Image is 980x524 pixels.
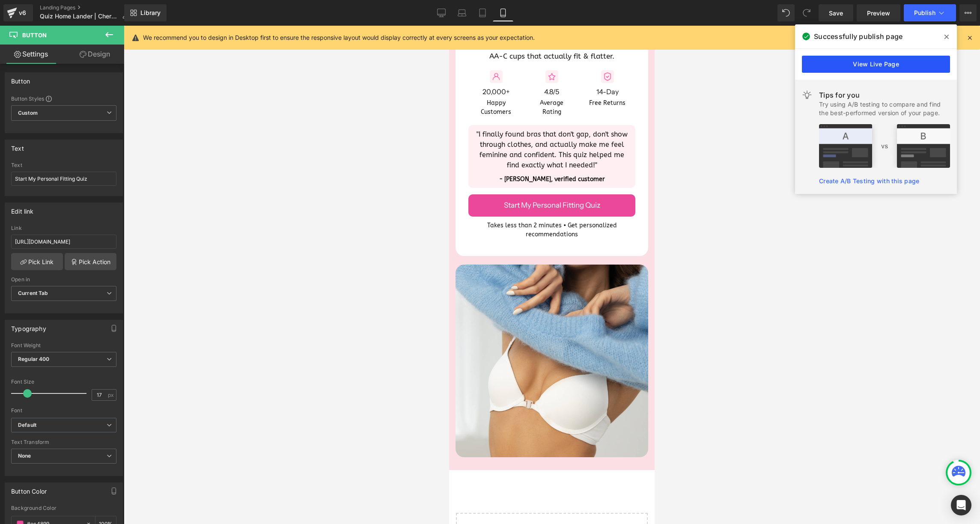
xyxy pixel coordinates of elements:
div: Try using A/B testing to compare and find the best-performed version of your page. [819,100,950,117]
button: Publish [904,4,956,21]
a: New Library [124,4,167,21]
b: Regular 400 [18,356,50,362]
span: Start My Personal Fitting Quiz [55,174,151,185]
p: "I finally found bras that don't gap, don't show through clothes, and actually make me feel femin... [26,104,180,145]
div: Button Styles [11,95,116,102]
a: Mobile [493,4,513,21]
h1: 20,000+ [26,62,69,71]
a: Create A/B Testing with this page [819,177,919,185]
p: Finally, [PERSON_NAME] designed specifically for AA-C cups that actually fit & flatter. [19,14,186,36]
div: Tips for you [819,90,950,100]
div: Button [11,73,30,85]
div: Font Weight [11,342,116,348]
a: Desktop [431,4,452,21]
div: Typography [11,320,46,332]
a: Tablet [472,4,493,21]
p: Average Rating [81,73,124,91]
div: Font Size [11,379,116,385]
a: v6 [3,4,33,21]
b: None [18,453,31,459]
div: Background Color [11,505,116,511]
a: Landing Pages [40,4,135,11]
p: Free Returns [137,73,180,82]
a: Pick Action [65,253,116,270]
img: tip.png [819,124,950,168]
span: px [108,392,115,398]
p: Happy Customers [26,73,69,91]
div: Font [11,408,116,414]
img: light.svg [802,90,812,100]
div: Text [11,162,116,168]
button: Undo [777,4,795,21]
a: Start My Personal Fitting Quiz [19,169,186,191]
span: Preview [867,9,890,18]
input: https://your-shop.myshopify.com [11,235,116,249]
span: Publish [914,9,935,16]
i: Default [18,422,36,429]
button: Redo [798,4,815,21]
span: Save [829,9,843,18]
h1: 4.8/5 [81,62,124,71]
div: Open in [11,277,116,283]
a: Laptop [452,4,472,21]
b: Current Tab [18,290,48,296]
div: Link [11,225,116,231]
span: Library [140,9,161,17]
div: v6 [17,7,28,18]
div: Edit link [11,203,34,215]
a: Pick Link [11,253,63,270]
div: Text Transform [11,439,116,445]
span: Quiz Home Lander | Cherries [40,13,119,20]
a: Preview [857,4,900,21]
span: Button [22,32,47,39]
div: Button Color [11,483,47,495]
p: We recommend you to design in Desktop first to ensure the responsive layout would display correct... [143,33,535,42]
span: Successfully publish page [814,31,903,42]
a: Design [64,45,126,64]
h1: 14-Day [137,62,180,71]
p: Takes less than 2 minutes • Get personalized recommendations [19,195,186,213]
strong: - [PERSON_NAME], verified customer [50,150,156,157]
b: Custom [18,110,38,117]
button: More [959,4,977,21]
a: View Live Page [802,56,950,73]
div: Text [11,140,24,152]
div: Open Intercom Messenger [951,495,971,515]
